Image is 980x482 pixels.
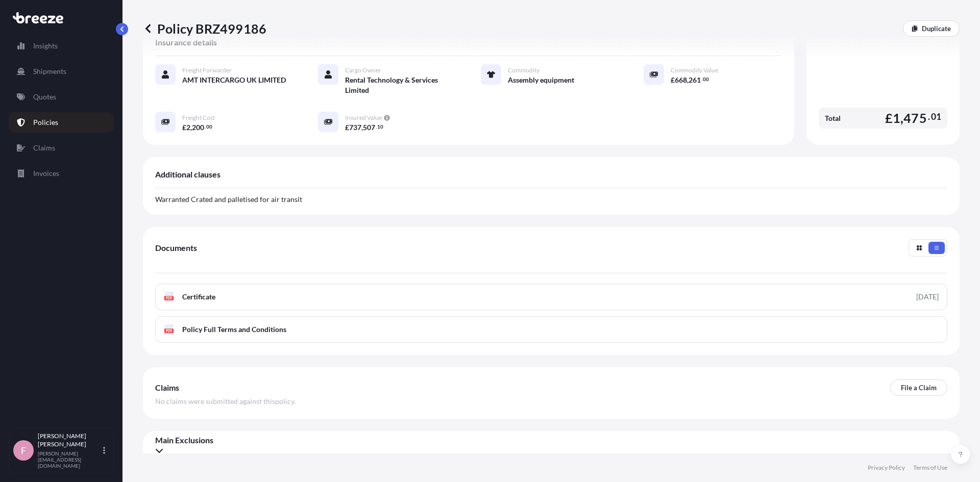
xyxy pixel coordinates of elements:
span: Cargo Owner [345,66,381,74]
a: Duplicate [903,20,960,37]
span: . [701,78,702,81]
span: AMT INTERCARGO UK LIMITED [182,75,286,85]
span: Freight Cost [182,114,215,122]
text: PDF [166,329,173,333]
a: Terms of Use [913,464,947,472]
span: , [361,124,363,131]
a: Quotes [9,87,114,107]
a: Privacy Policy [868,464,905,472]
a: Invoices [9,163,114,184]
span: £ [671,77,675,84]
p: [PERSON_NAME] [PERSON_NAME] [38,432,101,448]
div: [DATE] [916,292,939,302]
span: Assembly equipment [508,75,574,85]
span: 507 [363,124,375,131]
span: Certificate [182,292,215,302]
span: 00 [703,78,709,81]
span: Claims [155,383,179,393]
span: 737 [349,124,361,131]
a: PDFPolicy Full Terms and Conditions [155,316,947,343]
span: Commodity Value [671,66,718,74]
span: Policy Full Terms and Conditions [182,324,286,335]
span: , [900,112,903,124]
a: Shipments [9,61,114,82]
span: No claims were submitted against this policy . [155,396,296,407]
span: Total [825,113,841,123]
p: File a Claim [901,383,937,393]
span: , [190,124,192,131]
span: 01 [931,114,941,120]
p: Warranted Crated and palletised for air transit [155,196,947,202]
span: . [376,125,377,129]
span: . [205,125,206,129]
span: Additional clauses [155,169,220,180]
span: 1 [893,112,900,124]
span: 10 [377,125,383,129]
text: PDF [166,296,173,300]
p: Insights [33,41,58,51]
span: . [928,114,930,120]
span: 668 [675,77,687,84]
a: File a Claim [890,379,947,396]
span: Main Exclusions [155,435,947,445]
span: 261 [689,77,701,84]
p: [PERSON_NAME][EMAIL_ADDRESS][DOMAIN_NAME] [38,450,101,469]
a: Claims [9,138,114,158]
span: Rental Technology & Services Limited [345,75,456,95]
p: Claims [33,143,55,153]
span: Freight Forwarder [182,66,232,74]
span: Commodity [508,66,540,74]
p: Quotes [33,92,56,102]
span: 2 [186,124,190,131]
span: 475 [903,112,927,124]
span: , [687,77,689,84]
span: £ [885,112,893,124]
p: Policy BRZ499186 [143,20,266,37]
a: PDFCertificate[DATE] [155,284,947,310]
span: 200 [192,124,204,131]
p: Duplicate [922,23,951,34]
span: Insured Value [345,114,382,122]
a: Policies [9,112,114,133]
span: 00 [206,125,212,129]
p: Policies [33,117,58,128]
span: £ [182,124,186,131]
p: Shipments [33,66,66,77]
span: Documents [155,243,197,253]
p: Invoices [33,168,59,179]
div: Main Exclusions [155,435,947,455]
span: £ [345,124,349,131]
span: F [21,445,26,455]
a: Insights [9,36,114,56]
